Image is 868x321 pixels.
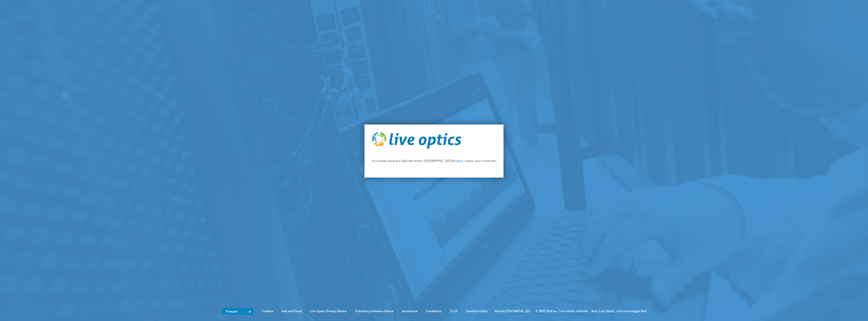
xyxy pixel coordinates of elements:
[258,308,277,314] a: Cookies
[372,158,496,164] p: Le compte associé a déjà été activé. [GEOGRAPHIC_DATA] pour vous connecter
[446,308,461,314] a: CLUF
[398,308,421,314] a: Assistance
[591,308,646,314] li: Avec Live Optics, une technologie Dell
[372,132,462,149] img: live_optics_svg.svg
[422,308,445,314] a: Conditions
[462,308,491,314] a: Confidentialité
[278,308,306,314] a: Ads and Email
[492,308,532,314] li: Version [TECHNICAL_ID]
[351,308,397,314] a: Telemetry Software Notice
[306,308,350,314] a: Live Optics Privacy Notice
[533,308,591,314] li: © 2025 Dell Inc. Tous droits réservés
[454,159,467,163] a: cliquer ici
